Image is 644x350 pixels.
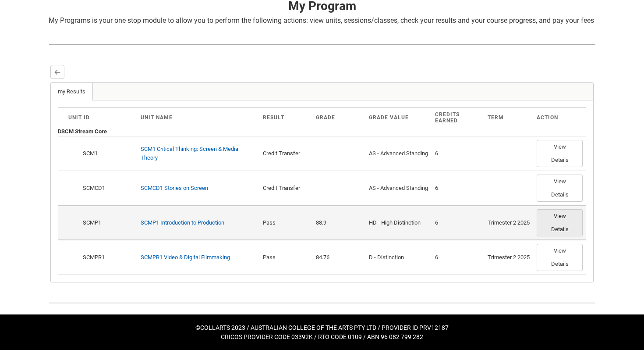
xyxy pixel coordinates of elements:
div: Action [537,114,576,121]
a: SCM1 Critical Thinking: Screen & Media Theory [141,146,238,161]
div: Result [263,114,309,121]
div: SCMCD1 Stories on Screen [141,184,208,193]
a: my Results [51,83,93,100]
div: Trimester 2 2025 [488,253,530,262]
div: AS - Advanced Standing [369,184,428,193]
div: Pass [263,253,309,262]
div: Term [488,114,530,121]
button: Back [50,65,64,79]
div: Credit Transfer [263,184,309,193]
div: 84.76 [316,253,362,262]
div: SCMP1 Introduction to Production [141,218,224,227]
div: SCMPR1 Video & Digital Filmmaking [141,253,230,262]
div: SCM1 Critical Thinking: Screen & Media Theory [141,145,256,162]
div: 6 [435,253,481,262]
button: View Details [537,209,583,236]
div: Unit Name [141,114,256,121]
div: SCMPR1 [81,253,134,262]
div: Pass [263,218,309,227]
div: 6 [435,184,481,193]
a: SCMCD1 Stories on Screen [141,185,208,191]
img: REDU_GREY_LINE [49,298,595,307]
button: View Details [537,244,583,271]
div: SCMCD1 [81,184,134,193]
div: Unit ID [68,114,134,121]
button: View Details [537,140,583,167]
div: AS - Advanced Standing [369,149,428,158]
div: HD - High Distinction [369,218,428,227]
a: SCMP1 Introduction to Production [141,219,224,226]
div: D - Distinction [369,253,428,262]
div: 6 [435,218,481,227]
div: SCM1 [81,149,134,158]
b: DSCM Stream Core [58,128,107,135]
button: View Details [537,175,583,202]
div: Trimester 2 2025 [488,218,530,227]
div: Grade [316,114,362,121]
div: SCMP1 [81,218,134,227]
div: Credit Transfer [263,149,309,158]
img: REDU_GREY_LINE [49,40,595,49]
div: 6 [435,149,481,158]
div: Credits Earned [435,111,481,124]
a: SCMPR1 Video & Digital Filmmaking [141,254,230,261]
span: My Programs is your one stop module to allow you to perform the following actions: view units, se... [49,16,594,25]
div: 88.9 [316,218,362,227]
div: Grade Value [369,114,428,121]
